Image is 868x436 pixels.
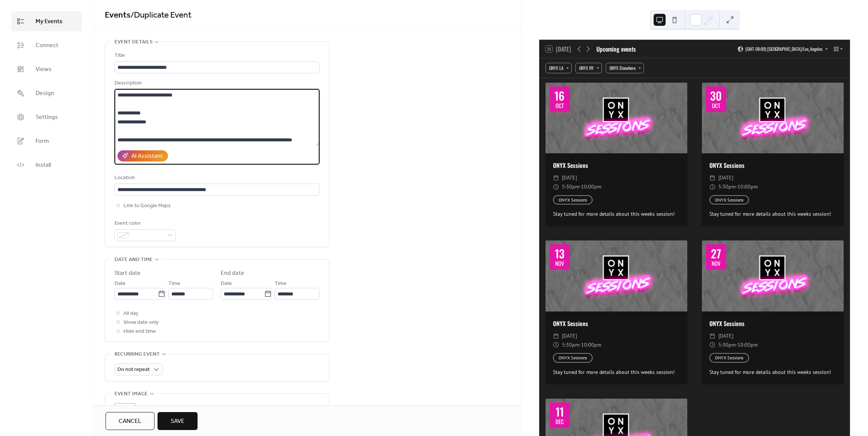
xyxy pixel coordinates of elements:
div: Description [114,79,318,88]
div: Stay tuned for more details about this weeks session! [545,210,687,218]
span: Install [36,161,51,170]
div: ​ [709,174,715,182]
span: Event details [114,38,153,47]
a: Events [105,7,131,24]
span: My Events [36,17,62,26]
span: [DATE] [718,174,733,182]
div: ​ [709,182,715,191]
span: Cancel [119,417,141,426]
div: Nov [555,261,564,266]
span: 5:30pm [718,341,736,350]
span: Date and time [114,255,153,264]
div: ​ [709,341,715,350]
a: Connect [11,35,82,55]
span: Show date only [123,318,159,327]
div: ; [114,403,135,424]
a: Settings [11,107,82,127]
span: Design [36,89,54,98]
span: - [579,182,581,191]
div: End date [221,269,244,278]
span: Date [221,279,232,288]
div: ​ [553,174,559,182]
span: Time [275,279,287,288]
div: 11 [556,406,564,417]
div: ​ [553,182,559,191]
span: Do not repeat [117,365,150,375]
span: Recurring event [114,350,160,359]
span: 5:30pm [562,341,579,350]
div: Upcoming events [596,44,636,53]
span: All day [123,309,138,318]
span: Link to Google Maps [123,202,171,211]
div: AI Assistant [131,152,163,161]
div: 16 [554,90,565,101]
a: Install [11,155,82,175]
div: ​ [553,341,559,350]
span: Date [114,279,126,288]
span: - [579,341,581,350]
div: ONYX Sessions [702,161,844,170]
span: - [736,182,737,191]
div: Dec [556,419,564,424]
span: Views [36,65,52,74]
span: 10:00pm [581,182,601,191]
div: Event color [114,219,174,228]
div: Stay tuned for more details about this weeks session! [702,210,844,218]
div: ​ [709,332,715,341]
span: Connect [36,41,58,50]
a: Form [11,131,82,151]
span: Form [36,137,49,146]
button: Save [158,412,198,430]
div: Stay tuned for more details about this weeks session! [702,368,844,376]
div: 13 [555,248,565,259]
div: Oct [556,103,564,108]
div: Oct [712,103,720,108]
span: [DATE] [562,332,577,341]
button: AI Assistant [117,150,168,162]
div: 30 [710,90,722,101]
span: 5:30pm [718,182,736,191]
span: / Duplicate Event [131,7,192,24]
div: Location [114,174,318,182]
div: ​ [553,332,559,341]
button: Cancel [106,412,155,430]
span: Settings [36,113,58,122]
span: Time [168,279,180,288]
div: Stay tuned for more details about this weeks session! [545,368,687,376]
a: My Events [11,11,82,31]
div: ONYX Sessions [545,319,687,328]
span: 5:30pm [562,182,579,191]
a: Design [11,83,82,103]
div: ONYX Sessions [545,161,687,170]
div: 27 [711,248,721,259]
span: 10:00pm [581,341,601,350]
span: Hide end time [123,327,156,336]
span: Save [171,417,184,426]
span: [DATE] [562,174,577,182]
span: Event image [114,390,148,399]
span: 10:00pm [737,341,758,350]
div: Title [114,51,318,60]
div: Start date [114,269,141,278]
span: - [736,341,737,350]
div: Nov [712,261,721,266]
span: [DATE] [718,332,733,341]
div: ONYX Sessions [702,319,844,328]
span: (GMT-08:00) [GEOGRAPHIC_DATA]/Los_Angeles [745,47,822,51]
span: 10:00pm [737,182,758,191]
a: Views [11,59,82,79]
